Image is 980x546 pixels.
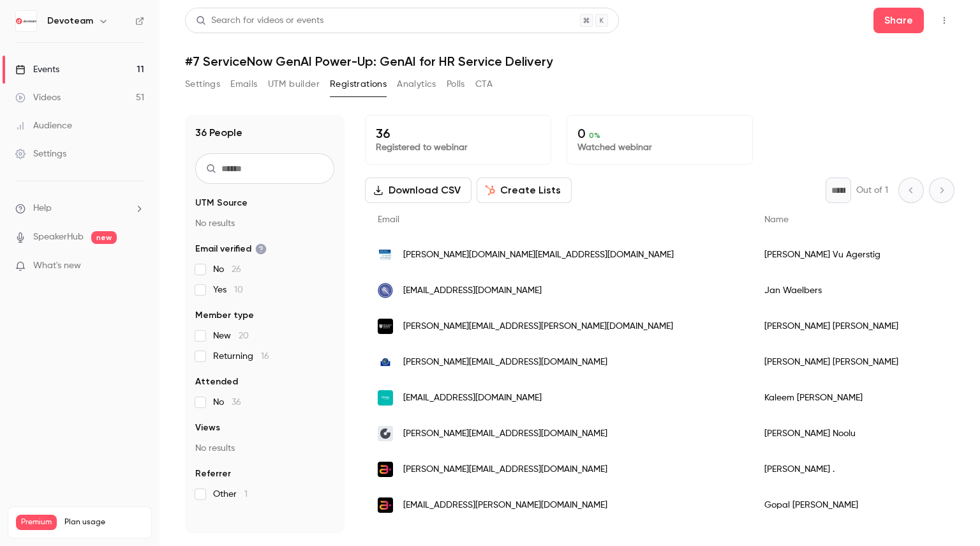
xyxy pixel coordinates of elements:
[403,427,607,441] span: [PERSON_NAME][EMAIL_ADDRESS][DOMAIN_NAME]
[213,488,248,501] span: Other
[239,331,249,340] span: 20
[195,243,267,255] span: Email verified
[15,91,61,104] div: Videos
[752,273,979,308] div: Jan Waelbers
[378,354,393,370] img: eeas.europa.eu
[365,178,471,203] button: Download CSV
[376,141,540,154] p: Registered to webinar
[195,309,254,322] span: Member type
[213,330,249,342] span: New
[195,375,238,388] span: Attended
[16,11,36,31] img: Devoteam
[752,308,979,344] div: [PERSON_NAME] [PERSON_NAME]
[752,344,979,380] div: [PERSON_NAME] [PERSON_NAME]
[15,148,66,160] div: Settings
[477,178,572,203] button: Create Lists
[213,396,241,409] span: No
[376,126,540,141] p: 36
[475,74,493,95] button: CTA
[33,202,52,215] span: Help
[378,497,393,513] img: amdocs.com
[230,74,257,95] button: Emails
[232,398,241,407] span: 36
[378,247,393,262] img: rexel.se
[213,263,241,276] span: No
[185,54,954,69] h1: #7 ServiceNow GenAI Power-Up: GenAI for HR Service Delivery
[195,217,334,230] p: No results
[378,215,399,224] span: Email
[752,380,979,416] div: Kaleem [PERSON_NAME]
[33,259,81,273] span: What's new
[15,63,59,76] div: Events
[752,487,979,523] div: Gopal [PERSON_NAME]
[15,119,72,132] div: Audience
[403,356,607,369] span: [PERSON_NAME][EMAIL_ADDRESS][DOMAIN_NAME]
[752,451,979,487] div: [PERSON_NAME] .
[213,350,269,363] span: Returning
[378,319,393,334] img: northumbria.ac.uk
[403,499,607,512] span: [EMAIL_ADDRESS][PERSON_NAME][DOMAIN_NAME]
[129,261,144,272] iframe: Noticeable Trigger
[195,467,231,480] span: Referrer
[234,285,243,294] span: 10
[378,426,393,441] img: colruytgroup.com
[261,352,269,361] span: 16
[378,283,393,298] img: favv-afsca.be
[196,14,323,27] div: Search for videos or events
[752,416,979,451] div: [PERSON_NAME] Noolu
[764,215,789,224] span: Name
[232,265,241,274] span: 26
[403,248,674,262] span: [PERSON_NAME][DOMAIN_NAME][EMAIL_ADDRESS][DOMAIN_NAME]
[330,74,387,95] button: Registrations
[195,421,220,434] span: Views
[195,197,248,209] span: UTM Source
[403,284,542,298] span: [EMAIL_ADDRESS][DOMAIN_NAME]
[64,517,144,527] span: Plan usage
[403,320,673,333] span: [PERSON_NAME][EMAIL_ADDRESS][PERSON_NAME][DOMAIN_NAME]
[244,490,248,499] span: 1
[577,141,742,154] p: Watched webinar
[33,231,84,244] a: SpeakerHub
[403,391,542,405] span: [EMAIL_ADDRESS][DOMAIN_NAME]
[873,8,924,33] button: Share
[447,74,465,95] button: Polls
[378,390,393,406] img: flynas.com
[195,442,334,455] p: No results
[752,237,979,273] div: [PERSON_NAME] Vu Agerstig
[397,74,436,95] button: Analytics
[16,515,57,530] span: Premium
[403,463,607,476] span: [PERSON_NAME][EMAIL_ADDRESS][DOMAIN_NAME]
[91,231,117,244] span: new
[589,131,600,140] span: 0 %
[15,202,144,215] li: help-dropdown-opener
[856,184,888,197] p: Out of 1
[47,15,93,27] h6: Devoteam
[195,125,242,140] h1: 36 People
[577,126,742,141] p: 0
[378,462,393,477] img: amdocs.com
[185,74,220,95] button: Settings
[213,284,243,296] span: Yes
[195,197,334,501] section: facet-groups
[268,74,320,95] button: UTM builder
